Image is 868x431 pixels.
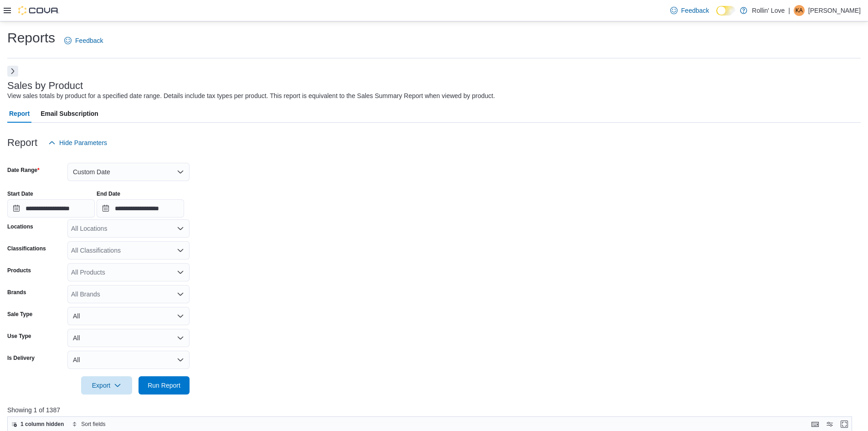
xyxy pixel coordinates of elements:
[839,419,850,430] button: Enter fullscreen
[7,137,37,148] h3: Report
[177,269,184,276] button: Open list of options
[8,419,67,430] button: 1 column hidden
[139,376,190,395] button: Run Report
[97,199,184,218] input: Press the down key to open a popover containing a calendar.
[68,419,109,430] button: Sort fields
[824,419,835,430] button: Display options
[177,291,184,298] button: Open list of options
[7,29,55,47] h1: Reports
[41,104,98,123] span: Email Subscription
[7,190,33,197] label: Start Date
[18,6,59,15] img: Cova
[9,104,30,123] span: Report
[7,405,861,415] p: Showing 1 of 1387
[7,245,46,252] label: Classifications
[7,223,33,230] label: Locations
[7,289,26,296] label: Brands
[788,5,790,16] p: |
[667,1,713,20] a: Feedback
[67,163,190,181] button: Custom Date
[7,332,31,340] label: Use Type
[81,421,105,428] span: Sort fields
[75,36,103,45] span: Feedback
[7,166,40,174] label: Date Range
[7,91,495,101] div: View sales totals by product for a specified date range. Details include tax types per product. T...
[148,381,180,390] span: Run Report
[45,134,111,152] button: Hide Parameters
[796,5,803,16] span: KA
[752,5,785,16] p: Rollin' Love
[177,225,184,232] button: Open list of options
[87,376,127,395] span: Export
[716,6,735,16] input: Dark Mode
[794,5,805,16] div: Kenya Alexander
[7,267,31,274] label: Products
[21,421,64,428] span: 1 column hidden
[808,5,861,16] p: [PERSON_NAME]
[67,329,190,347] button: All
[97,190,120,197] label: End Date
[81,376,132,395] button: Export
[67,307,190,325] button: All
[7,80,83,91] h3: Sales by Product
[7,311,32,318] label: Sale Type
[7,199,95,218] input: Press the down key to open a popover containing a calendar.
[177,247,184,254] button: Open list of options
[59,138,107,147] span: Hide Parameters
[7,354,35,362] label: Is Delivery
[681,6,709,15] span: Feedback
[61,31,107,50] a: Feedback
[716,16,717,16] span: Dark Mode
[810,419,821,430] button: Keyboard shortcuts
[67,351,190,369] button: All
[7,66,18,77] button: Next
